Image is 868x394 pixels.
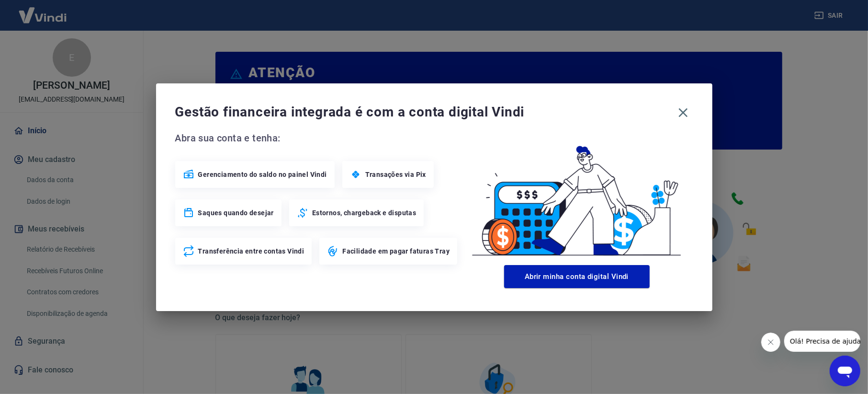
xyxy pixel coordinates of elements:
[830,356,860,386] iframe: Botão para abrir a janela de mensagens
[365,170,426,179] span: Transações via Pix
[761,333,780,352] iframe: Fechar mensagem
[198,170,327,179] span: Gerenciamento do saldo no painel Vindi
[784,331,860,352] iframe: Mensagem da empresa
[312,208,416,218] span: Estornos, chargeback e disputas
[175,103,673,122] span: Gestão financeira integrada é com a conta digital Vindi
[6,7,80,14] span: Olá! Precisa de ajuda?
[175,130,461,146] span: Abra sua conta e tenha:
[198,246,304,256] span: Transferência entre contas Vindi
[198,208,274,218] span: Saques quando desejar
[342,246,450,256] span: Facilidade em pagar faturas Tray
[461,130,693,261] img: Good Billing
[504,265,650,288] button: Abrir minha conta digital Vindi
